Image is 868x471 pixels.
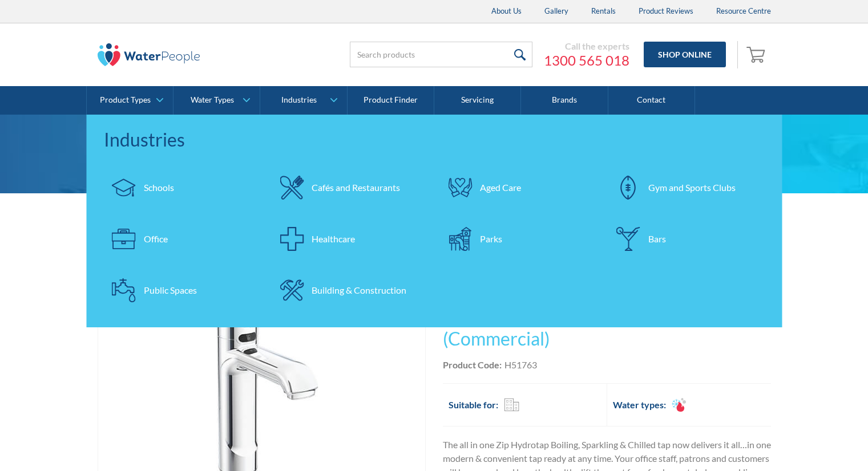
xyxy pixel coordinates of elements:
[644,42,726,67] a: Shop Online
[312,232,355,246] div: Healthcare
[648,181,736,194] div: Gym and Sports Clubs
[272,168,429,208] a: Cafés and Restaurants
[173,86,260,115] a: Water Types
[746,45,768,63] img: shopping cart
[260,86,346,115] a: Industries
[272,219,429,259] a: Healthcare
[744,41,771,68] a: Open empty cart
[504,358,537,372] div: H51763
[98,43,200,66] img: The Water People
[144,181,174,194] div: Schools
[440,219,597,259] a: Parks
[648,232,666,246] div: Bars
[608,86,695,115] a: Contact
[104,270,261,310] a: Public Spaces
[449,398,498,412] h2: Suitable for:
[443,359,502,370] strong: Product Code:
[348,86,434,115] a: Product Finder
[144,283,197,297] div: Public Spaces
[191,95,234,105] div: Water Types
[312,181,400,194] div: Cafés and Restaurants
[754,414,868,471] iframe: podium webchat widget bubble
[104,168,261,208] a: Schools
[613,398,666,412] h2: Water types:
[544,40,629,52] div: Call the experts
[350,42,532,67] input: Search products
[440,168,597,208] a: Aged Care
[434,86,521,115] a: Servicing
[312,283,406,297] div: Building & Construction
[608,168,765,208] a: Gym and Sports Clubs
[281,95,317,105] div: Industries
[674,291,868,428] iframe: podium webchat widget prompt
[480,232,502,246] div: Parks
[480,181,521,194] div: Aged Care
[144,232,168,246] div: Office
[100,95,151,105] div: Product Types
[272,270,429,310] a: Building & Construction
[87,115,782,327] nav: Industries
[104,126,765,153] div: Industries
[87,86,173,115] a: Product Types
[521,86,608,115] a: Brands
[104,219,261,259] a: Office
[608,219,765,259] a: Bars
[544,52,629,69] a: 1300 565 018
